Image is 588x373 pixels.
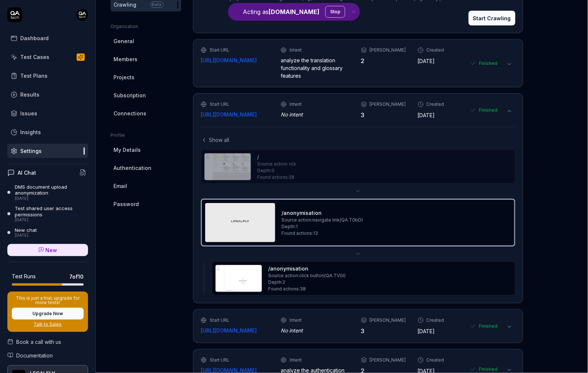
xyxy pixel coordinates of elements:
[113,182,127,190] span: Email
[7,227,88,238] a: New chat[DATE]
[15,196,88,201] div: [DATE]
[370,47,406,53] div: [PERSON_NAME]
[12,273,36,280] h5: Test Runs
[111,52,181,66] a: Members
[111,107,181,120] a: Connections
[18,169,36,177] h4: AI Chat
[325,6,345,18] button: Stop
[370,357,406,363] div: [PERSON_NAME]
[281,223,298,230] span: Depth: 1
[113,73,134,81] span: Projects
[257,161,296,167] span: Source action: n/a
[150,1,164,8] span: Beta
[111,23,181,30] div: Organization
[20,128,41,136] div: Insights
[268,265,308,272] a: /anonymisation
[361,56,406,65] div: 2
[281,209,322,217] a: /anonymisation
[113,109,146,117] span: Connections
[7,106,88,121] a: Issues
[290,47,302,53] div: Intent
[7,50,88,64] a: Test Cases
[7,352,88,359] a: Documentation
[15,233,37,238] div: [DATE]
[470,101,498,119] div: Finished
[111,70,181,84] a: Projects
[216,265,262,292] img: Screenshot
[12,308,84,320] button: Upgrade Now
[69,273,84,280] span: 7 of 10
[113,200,139,208] span: Password
[111,132,181,139] div: Profile
[469,11,515,25] button: Start Crawling
[15,217,88,223] div: [DATE]
[15,184,88,196] div: DMS document upload anonymization
[16,352,53,359] span: Documentation
[210,101,230,108] div: Start URL
[15,227,37,233] div: New chat
[427,317,444,324] div: Created
[281,230,318,237] span: Found actions: 13
[7,87,88,102] a: Results
[46,246,57,254] span: New
[281,327,349,334] div: No intent
[210,357,230,363] div: Start URL
[205,203,275,242] img: Screenshot
[7,125,88,139] a: Insights
[201,56,257,64] a: [URL][DOMAIN_NAME]
[20,91,39,98] div: Results
[418,112,435,118] time: [DATE]
[281,56,349,80] div: analyze the translation functionality and glossary features
[7,244,88,256] a: New
[268,272,346,279] div: Source action: click button ( QA.TVGl )
[290,357,302,363] div: Intent
[20,109,37,117] div: Issues
[470,47,498,80] div: Finished
[7,205,88,222] a: Test shared user access permissions[DATE]
[16,338,61,346] span: Book a call with us
[281,111,349,118] div: No intent
[210,317,230,324] div: Start URL
[427,357,444,363] div: Created
[290,317,302,324] div: Intent
[12,321,84,328] a: Talk to Sales
[370,317,406,324] div: [PERSON_NAME]
[7,338,88,346] a: Book a call with us
[113,146,141,154] span: My Details
[361,327,406,335] div: 3
[113,55,137,63] span: Members
[361,111,406,119] div: 3
[20,34,49,42] div: Dashboard
[15,205,88,217] div: Test shared user access permissions
[268,286,306,292] span: Found actions: 38
[204,153,251,180] img: Screenshot
[12,296,84,305] p: This is just a trial, upgrade for more tests!
[201,111,257,118] a: [URL][DOMAIN_NAME]
[418,328,435,334] time: [DATE]
[7,144,88,158] a: Settings
[257,174,294,181] span: Found actions: 28
[209,136,229,144] span: Show all
[427,101,444,108] div: Created
[111,34,181,48] a: General
[257,167,274,174] span: Depth: 0
[111,179,181,193] a: Email
[201,136,229,144] button: Show all
[20,147,42,155] div: Settings
[7,69,88,83] a: Test Plans
[418,58,435,64] time: [DATE]
[281,217,363,223] div: Source action: navigate link ( QA.T0bD )
[113,164,151,172] span: Authentication
[113,1,136,8] span: Crawling
[470,317,498,335] div: Finished
[111,161,181,175] a: Authentication
[370,101,406,108] div: [PERSON_NAME]
[111,197,181,211] a: Password
[113,91,146,99] span: Subscription
[290,101,302,108] div: Intent
[76,9,88,21] img: 7ccf6c19-61ad-4a6c-8811-018b02a1b829.jpg
[20,72,48,80] div: Test Plans
[427,47,444,53] div: Created
[257,153,259,161] a: /
[20,53,49,61] div: Test Cases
